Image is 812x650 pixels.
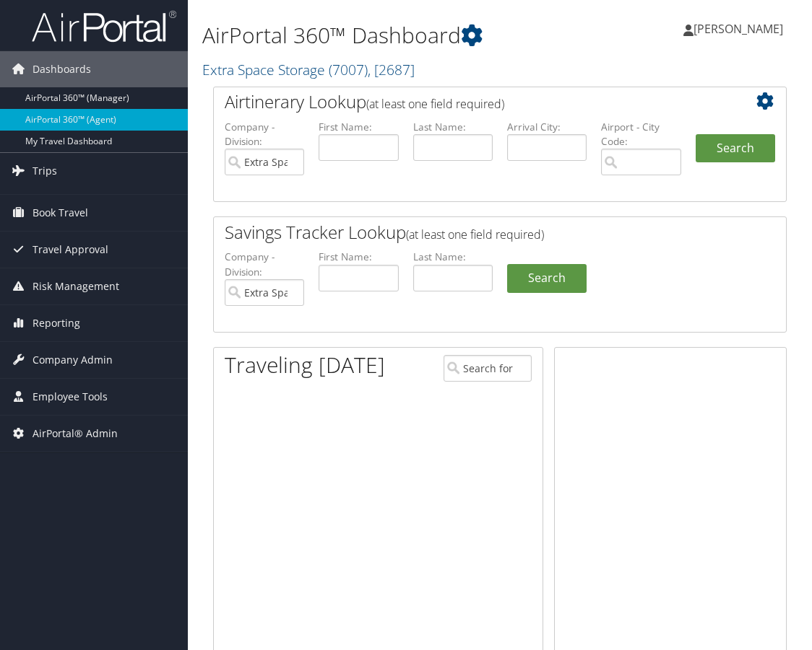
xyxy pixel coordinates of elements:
[366,96,504,112] span: (at least one field required)
[33,153,57,189] span: Trips
[225,350,385,380] h1: Traveling [DATE]
[225,279,304,306] input: search accounts
[33,305,80,341] span: Reporting
[33,195,88,231] span: Book Travel
[329,60,368,79] span: ( 7007 )
[694,21,783,37] span: [PERSON_NAME]
[225,120,304,149] label: Company - Division:
[225,220,727,245] h2: Savings Tracker Lookup
[413,250,493,264] label: Last Name:
[507,264,587,293] a: Search
[406,227,544,242] span: (at least one field required)
[601,120,681,149] label: Airport - City Code:
[225,89,727,114] h2: Airtinerary Lookup
[413,120,493,134] label: Last Name:
[33,416,118,452] span: AirPortal® Admin
[202,60,415,79] a: Extra Space Storage
[696,134,775,163] button: Search
[368,60,415,79] span: , [ 2687 ]
[507,120,587,134] label: Arrival City:
[225,250,304,279] label: Company - Division:
[33,51,91,87] span: Dashboards
[33,232,108,268] span: Travel Approval
[33,379,108,415] span: Employee Tools
[319,250,398,264] label: First Name:
[319,120,398,134] label: First Name:
[444,355,532,382] input: Search for Traveler
[683,7,798,50] a: [PERSON_NAME]
[33,342,113,378] span: Company Admin
[202,20,599,50] h1: AirPortal 360™ Dashboard
[33,268,119,304] span: Risk Management
[32,9,176,43] img: airportal-logo.png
